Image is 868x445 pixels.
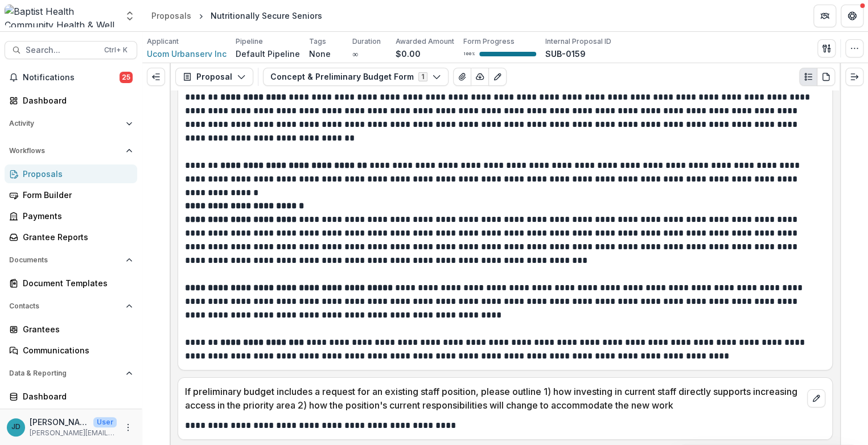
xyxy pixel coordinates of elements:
button: Open Workflows [5,142,137,160]
button: Open Contacts [5,297,137,315]
p: [PERSON_NAME] [30,416,89,428]
p: SUB-0159 [545,48,586,60]
div: Grantees [23,323,128,335]
a: Grantee Reports [5,228,137,246]
p: $0.00 [396,48,421,60]
div: Proposals [23,168,128,180]
button: Notifications25 [5,68,137,86]
button: Open Documents [5,251,137,269]
p: Duration [352,36,381,47]
a: Ucom Urbanserv Inc [147,48,227,60]
div: Proposals [151,10,191,22]
a: Grantees [5,320,137,339]
button: Edit as form [488,68,507,86]
button: Get Help [841,5,863,27]
span: Data & Reporting [9,369,121,377]
span: Documents [9,256,121,264]
a: Payments [5,207,137,225]
p: Pipeline [236,36,263,47]
button: Expand left [147,68,165,86]
p: None [309,48,331,60]
div: Payments [23,210,128,222]
div: Dashboard [23,94,128,106]
p: If preliminary budget includes a request for an existing staff position, please outline 1) how in... [185,385,803,412]
div: Document Templates [23,277,128,289]
a: Proposals [5,164,137,183]
a: Communications [5,341,137,360]
div: Communications [23,344,128,356]
button: Search... [5,41,137,59]
span: Notifications [23,73,120,83]
p: Internal Proposal ID [545,36,611,47]
p: 100 % [463,50,475,58]
button: Open Activity [5,114,137,133]
nav: breadcrumb [147,7,327,24]
button: View Attached Files [453,68,471,86]
span: Search... [26,46,97,55]
div: Dashboard [23,390,128,402]
p: Form Progress [463,36,515,47]
img: Baptist Health Community Health & Well Being logo [5,5,117,27]
a: Dashboard [5,91,137,110]
span: 25 [120,72,133,83]
div: Ctrl + K [102,44,130,56]
div: Form Builder [23,189,128,201]
div: Jennifer Donahoo [11,423,20,431]
button: More [121,421,135,434]
button: Expand right [845,68,863,86]
span: Activity [9,120,121,127]
span: Contacts [9,302,121,310]
span: Workflows [9,147,121,155]
p: Tags [309,36,326,47]
button: edit [807,389,825,407]
button: PDF view [817,68,835,86]
div: Nutritionally Secure Seniors [211,10,322,22]
p: Applicant [147,36,179,47]
p: Awarded Amount [396,36,454,47]
a: Form Builder [5,186,137,204]
div: Grantee Reports [23,231,128,243]
button: Proposal [175,68,253,86]
a: Data Report [5,408,137,427]
a: Dashboard [5,387,137,406]
a: Proposals [147,7,196,24]
p: ∞ [352,48,358,60]
button: Open entity switcher [122,5,138,27]
p: User [93,417,117,427]
p: Default Pipeline [236,48,300,60]
button: Open Data & Reporting [5,364,137,382]
p: [PERSON_NAME][EMAIL_ADDRESS][PERSON_NAME][DOMAIN_NAME] [30,428,117,438]
a: Document Templates [5,274,137,292]
button: Concept & Preliminary Budget Form1 [263,68,449,86]
button: Partners [813,5,836,27]
button: Plaintext view [799,68,817,86]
